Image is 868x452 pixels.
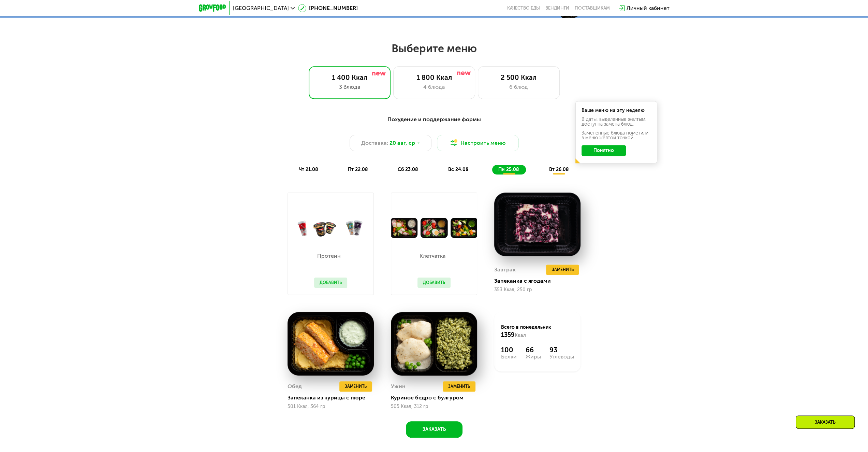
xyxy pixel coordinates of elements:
div: 100 [501,346,517,354]
div: 3 блюда [316,83,383,91]
span: чт 21.08 [299,167,318,172]
button: Добавить [417,278,451,288]
div: Запеканка с ягодами [494,278,586,284]
div: Всего в понедельник [501,324,574,339]
div: 66 [525,346,541,354]
div: Заменённые блюда пометили в меню жёлтой точкой. [582,131,651,140]
div: Белки [501,354,517,359]
span: вт 26.08 [549,167,569,172]
span: Заменить [345,383,367,390]
span: сб 23.08 [398,167,418,172]
button: Настроить меню [437,135,519,151]
h2: Выберите меню [22,42,846,55]
a: [PHONE_NUMBER] [298,4,358,12]
div: В даты, выделенные желтым, доступна замена блюд. [582,117,651,127]
div: Ваше меню на эту неделю [582,108,651,113]
div: Запеканка из курицы с пюре [288,394,379,401]
div: 1 800 Ккал [400,73,468,82]
p: Протеин [314,253,344,259]
div: Завтрак [494,265,516,275]
button: Заменить [443,381,475,392]
div: Личный кабинет [627,4,670,12]
div: 2 500 Ккал [485,73,553,82]
button: Добавить [314,278,347,288]
span: 20 авг, ср [389,139,415,147]
div: поставщикам [575,5,610,11]
button: Понятно [582,145,626,156]
div: Обед [288,381,302,392]
div: 353 Ккал, 250 гр [494,287,580,293]
div: Ужин [391,381,406,392]
span: Доставка: [361,139,388,147]
div: 6 блюд [485,83,553,91]
span: пт 22.08 [348,167,368,172]
button: Заменить [546,265,579,275]
a: Вендинги [545,5,569,11]
span: 1359 [501,331,515,339]
span: вс 24.08 [448,167,469,172]
button: Заменить [339,381,372,392]
div: Жиры [525,354,541,359]
div: 501 Ккал, 364 гр [288,404,374,409]
span: Заменить [551,266,573,273]
a: Качество еды [507,5,540,11]
div: 93 [549,346,574,354]
span: Заменить [448,383,470,390]
div: 505 Ккал, 312 гр [391,404,477,409]
span: [GEOGRAPHIC_DATA] [233,5,289,11]
span: пн 25.08 [498,167,519,172]
div: 1 400 Ккал [316,73,383,82]
div: Углеводы [549,354,574,359]
div: Заказать [796,415,855,429]
button: Заказать [406,421,462,438]
div: Куриное бедро с булгуром [391,394,483,401]
div: 4 блюда [400,83,468,91]
p: Клетчатка [417,253,447,259]
div: Похудение и поддержание формы [232,115,636,124]
span: Ккал [515,333,526,338]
